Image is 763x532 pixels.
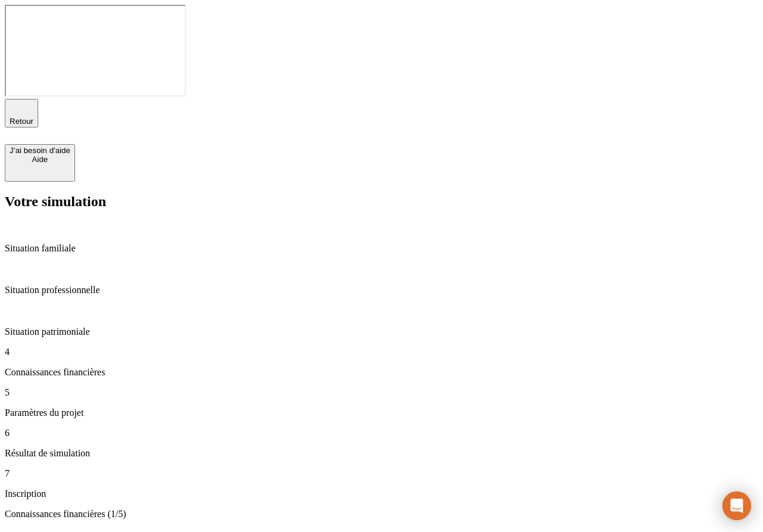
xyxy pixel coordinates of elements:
p: 7 [5,468,758,479]
div: Aide [10,155,70,164]
button: Retour [5,99,38,127]
p: Inscription [5,489,758,499]
span: Retour [10,117,33,126]
h2: Votre simulation [5,194,758,210]
p: Résultat de simulation [5,448,758,459]
p: 5 [5,387,758,398]
button: J’ai besoin d'aideAide [5,144,75,182]
p: Paramètres du projet [5,407,758,418]
div: J’ai besoin d'aide [10,146,70,155]
p: 6 [5,428,758,438]
p: Connaissances financières [5,367,758,378]
div: Ouvrir le Messenger Intercom [722,491,751,520]
p: Situation familiale [5,243,758,254]
p: Situation professionnelle [5,285,758,295]
p: Situation patrimoniale [5,326,758,337]
p: Connaissances financières (1/5) [5,509,758,519]
p: 4 [5,347,758,357]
